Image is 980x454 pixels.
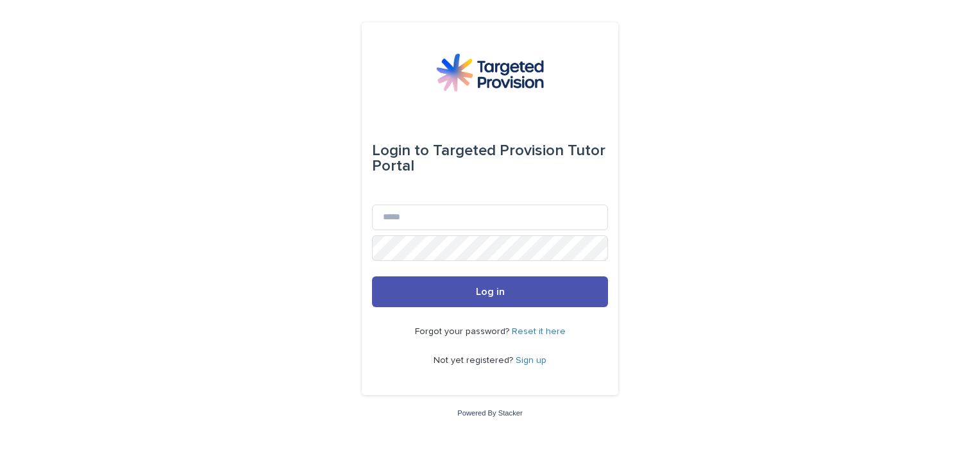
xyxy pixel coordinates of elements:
[434,356,516,365] span: Not yet registered?
[436,53,544,92] img: M5nRWzHhSzIhMunXDL62
[457,409,522,417] a: Powered By Stacker
[372,276,608,307] button: Log in
[372,143,429,158] span: Login to
[476,287,505,297] span: Log in
[516,356,546,365] a: Sign up
[372,133,608,184] div: Targeted Provision Tutor Portal
[512,327,566,336] a: Reset it here
[415,327,512,336] span: Forgot your password?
